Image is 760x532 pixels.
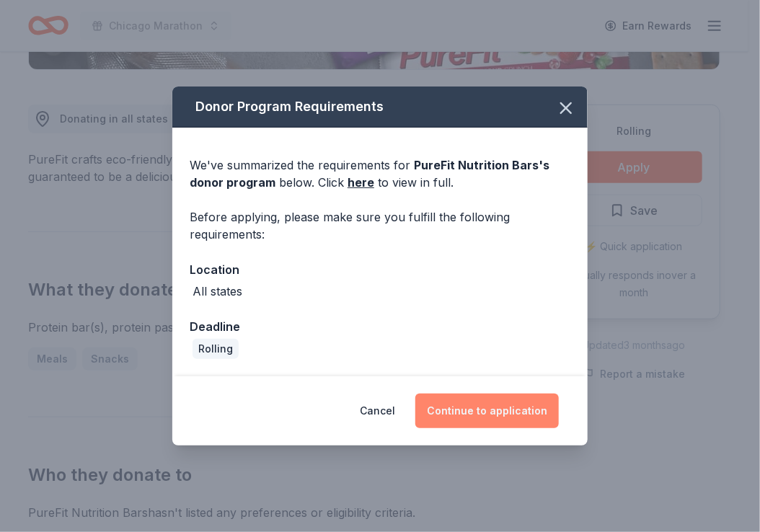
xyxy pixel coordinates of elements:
div: All states [193,283,242,300]
div: We've summarized the requirements for below. Click to view in full. [190,156,570,191]
div: Before applying, please make sure you fulfill the following requirements: [190,208,570,243]
div: Rolling [193,339,239,359]
a: here [348,174,374,191]
button: Continue to application [415,394,559,428]
div: Location [190,260,570,279]
div: Deadline [190,317,570,336]
button: Cancel [360,394,395,428]
div: Donor Program Requirements [172,87,588,128]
